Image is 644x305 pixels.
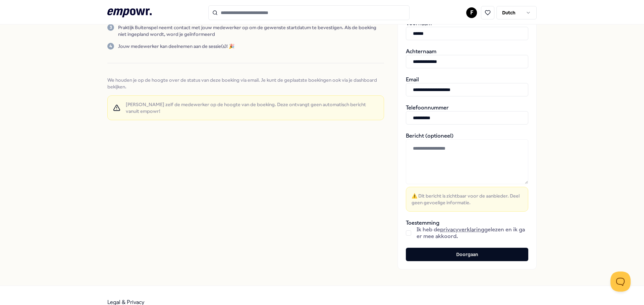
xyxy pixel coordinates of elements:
button: F [466,7,477,18]
span: Ik heb de gelezen en ik ga er mee akkoord. [417,226,528,240]
div: Telefoonnummer [406,104,528,125]
div: Email [406,76,528,96]
p: Jouw medewerker kan deelnemen aan de sessie(s)! 🎉 [118,43,234,50]
div: Bericht (optioneel) [406,133,528,212]
div: Toestemming [406,220,528,240]
button: Doorgaan [406,248,528,261]
div: Voornaam [406,20,528,40]
span: ⚠️ Dit bericht is zichtbaar voor de aanbieder. Deel geen gevoelige informatie. [412,193,523,206]
span: [PERSON_NAME] zelf de medewerker op de hoogte van de boeking. Deze ontvangt geen automatisch beri... [126,101,378,115]
div: Achternaam [406,48,528,68]
iframe: Help Scout Beacon - Open [610,272,631,292]
div: 3 [107,24,114,31]
span: We houden je op de hoogte over de status van deze boeking via email. Je kunt de geplaatste boekin... [107,77,384,90]
a: privacyverklaring [440,226,484,233]
input: Search for products, categories or subcategories [208,5,410,20]
p: Praktijk Buitenspel neemt contact met jouw medewerker op om de gewenste startdatum te bevestigen.... [118,24,384,37]
div: 4 [107,43,114,50]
